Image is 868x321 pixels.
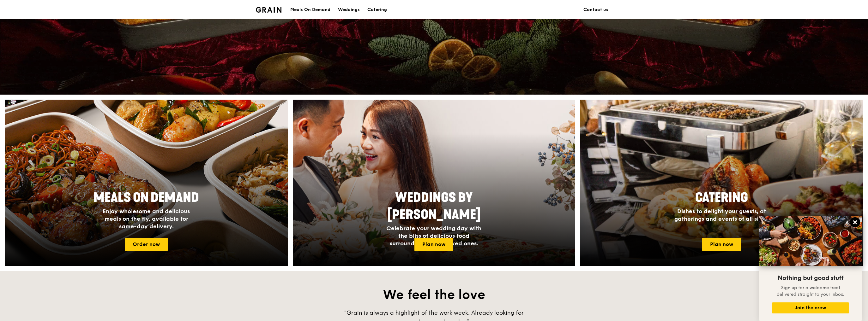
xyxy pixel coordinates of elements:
span: Enjoy wholesome and delicious meals on the fly, available for same-day delivery. [103,208,190,230]
span: Celebrate your wedding day with the bliss of delicious food surrounded by your loved ones. [386,225,481,247]
div: Weddings [338,0,360,19]
img: Grain [256,7,281,13]
span: Dishes to delight your guests, at gatherings and events of all sizes. [674,208,769,222]
div: Catering [367,0,387,19]
span: Meals On Demand [93,190,199,205]
button: Close [850,217,860,227]
a: Weddings [334,0,364,19]
div: Meals On Demand [290,0,330,19]
a: Weddings by [PERSON_NAME]Celebrate your wedding day with the bliss of delicious food surrounded b... [293,100,576,266]
img: catering-card.e1cfaf3e.jpg [580,100,863,266]
a: Plan now [702,238,741,251]
span: Catering [695,190,748,205]
a: Plan now [414,238,453,251]
a: Catering [364,0,391,19]
a: Order now [125,238,168,251]
img: weddings-card.4f3003b8.jpg [293,100,576,266]
a: Contact us [580,0,612,19]
img: DSC07876-Edit02-Large.jpeg [759,216,862,266]
button: Join the crew [772,302,849,313]
span: Sign up for a welcome treat delivered straight to your inbox. [777,285,844,297]
span: Weddings by [PERSON_NAME] [387,190,481,222]
span: Nothing but good stuff [778,274,843,282]
a: Meals On DemandEnjoy wholesome and delicious meals on the fly, available for same-day delivery.Or... [5,100,288,266]
a: CateringDishes to delight your guests, at gatherings and events of all sizes.Plan now [580,100,863,266]
img: meals-on-demand-card.d2b6f6db.png [5,100,288,266]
